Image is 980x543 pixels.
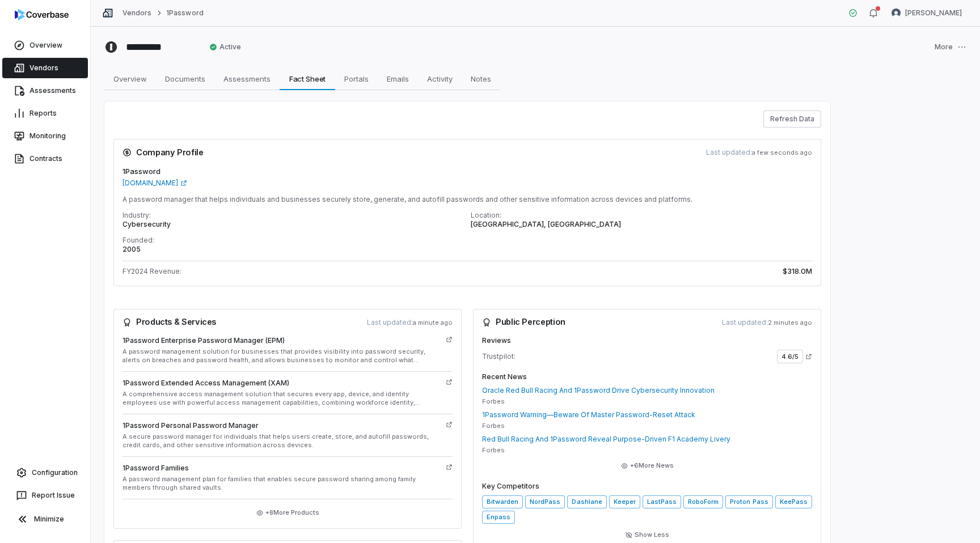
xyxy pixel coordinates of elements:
[209,43,241,52] span: Active
[752,149,812,156] span: a few seconds ago
[482,495,523,508] a: Bitwarden
[109,71,151,86] span: Overview
[783,266,812,277] span: $318.0M
[2,103,88,124] a: Reports
[471,220,812,229] p: [GEOGRAPHIC_DATA], [GEOGRAPHIC_DATA]
[609,495,640,508] a: Keeper
[683,495,723,508] a: RoboForm
[722,318,812,327] span: Last updated:
[122,336,441,345] h4: 1Password Enterprise Password Manager (EPM)
[482,446,505,455] span: Forbes
[219,71,275,86] span: Assessments
[466,71,496,86] span: Notes
[931,35,970,59] button: More
[382,71,413,86] span: Emails
[2,58,88,78] a: Vendors
[2,80,88,101] a: Assessments
[122,347,441,364] p: A password management solution for businesses that provides visibility into password security, al...
[122,318,216,327] h3: Products & Services
[122,245,464,254] p: 2005
[122,475,441,492] p: A password management plan for families that enables secure password sharing among family members...
[122,195,812,204] p: A password manager that helps individuals and businesses securely store, generate, and autofill p...
[482,352,516,361] span: Trustpilot:
[2,149,88,169] a: Contracts
[122,148,204,157] h3: Company Profile
[122,464,441,473] h4: 1Password Families
[471,211,501,219] span: Location:
[122,211,151,219] span: Industry:
[122,379,441,388] h4: 1Password Extended Access Management (XAM)
[892,9,901,18] img: Lili Jiang avatar
[775,495,812,508] a: KeePass
[777,350,803,363] span: 4.6 /5
[2,126,88,146] a: Monitoring
[482,372,812,381] h4: Recent News
[482,386,812,395] a: Oracle Red Bull Racing And 1Password Drive Cybersecurity Innovation
[122,432,441,449] p: A secure password manager for individuals that helps users create, store, and autofill passwords,...
[763,111,821,128] button: Refresh Data
[885,5,969,22] button: Lili Jiang avatar[PERSON_NAME]
[122,267,181,276] span: FY2024 Revenue:
[5,463,86,483] a: Configuration
[482,482,812,491] h4: Key Competitors
[122,390,441,407] p: A comprehensive access management solution that secures every app, device, and identity employees...
[413,319,453,326] span: a minute ago
[618,456,677,476] button: +6More News
[15,9,69,20] img: logo-D7KZi-bG.svg
[160,71,210,86] span: Documents
[482,336,812,345] h4: Reviews
[706,148,812,157] span: Last updated:
[166,9,203,18] a: 1Password
[423,71,457,86] span: Activity
[482,422,505,430] span: Forbes
[482,511,515,524] a: Enpass
[482,318,565,327] h3: Public Perception
[2,35,88,56] a: Overview
[525,495,565,508] a: NordPass
[643,495,681,508] a: LastPass
[905,9,962,18] span: [PERSON_NAME]
[122,236,154,244] span: Founded:
[482,435,812,444] a: Red Bull Racing And 1Password Reveal Purpose-Driven F1 Academy Livery
[725,495,772,508] a: Proton Pass
[122,166,812,177] h4: 1Password
[340,71,373,86] span: Portals
[122,421,441,430] h4: 1Password Personal Password Manager
[285,71,331,86] span: Fact Sheet
[122,179,187,188] a: [DOMAIN_NAME]
[777,350,812,363] a: 4.6/5
[5,485,86,506] button: Report Issue
[482,410,812,419] a: 1Password Warning—Beware Of Master Password-Reset Attack
[122,9,151,18] a: Vendors
[367,318,453,327] span: Last updated:
[482,397,505,406] span: Forbes
[5,508,86,531] button: Minimize
[122,220,464,229] p: Cybersecurity
[768,319,812,326] span: 2 minutes ago
[253,503,323,523] button: +8More Products
[567,495,606,508] a: Dashlane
